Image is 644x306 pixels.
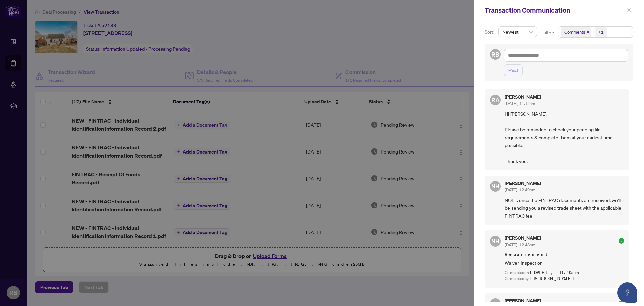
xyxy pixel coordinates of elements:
[505,251,624,258] span: Requirement
[505,259,624,267] span: Waiver-Inspection
[505,187,535,192] span: [DATE], 12:49pm
[598,29,604,35] div: +1
[561,27,591,37] span: Comments
[505,196,624,220] span: NOTE: once the FINTRAC documents are received, we'll be sending you a revised trade sheet with th...
[627,8,631,13] span: close
[505,236,541,241] h5: [PERSON_NAME]
[617,282,637,303] button: Open asap
[619,238,624,244] span: check-circle
[491,95,500,105] span: RA
[502,27,533,37] span: Newest
[491,182,499,191] span: NH
[505,95,541,99] h5: [PERSON_NAME]
[505,276,624,282] div: Completed by
[505,270,624,276] div: Completed on
[505,110,624,165] span: Hi [PERSON_NAME], Please be reminded to check your pending file requirements & complete them at y...
[485,28,496,36] p: Sort:
[530,276,578,281] span: [PERSON_NAME]
[586,30,590,34] span: close
[619,301,624,306] span: check-circle
[491,50,499,59] span: RB
[542,29,555,36] p: Filter:
[505,298,541,303] h5: [PERSON_NAME]
[504,64,523,76] button: Post
[505,101,535,106] span: [DATE], 11:12am
[505,181,541,186] h5: [PERSON_NAME]
[505,242,535,247] span: [DATE], 12:48pm
[485,5,625,15] div: Transaction Communication
[491,237,499,246] span: NH
[564,29,585,35] span: Comments
[530,270,580,275] span: [DATE], 11:10am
